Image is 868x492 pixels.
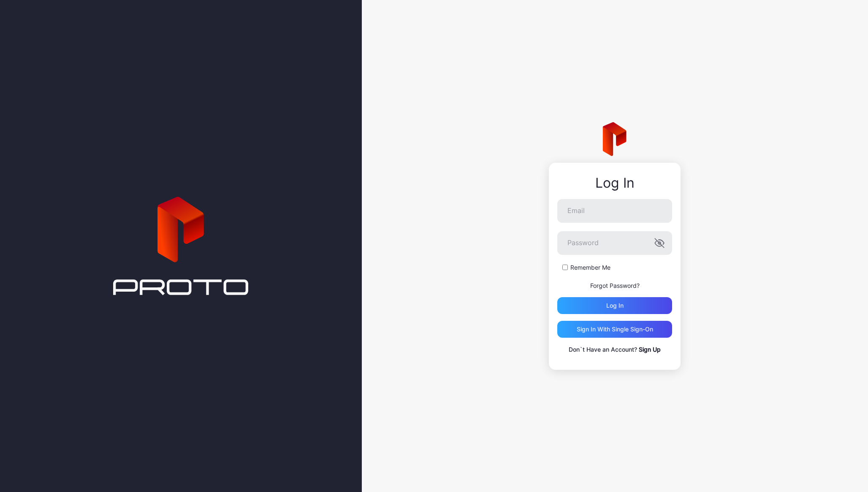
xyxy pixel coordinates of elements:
input: Password [557,231,672,255]
a: Sign Up [639,346,661,353]
button: Sign in With Single Sign-On [557,321,672,338]
input: Email [557,199,672,223]
button: Log in [557,297,672,314]
label: Remember Me [570,263,610,272]
div: Log in [606,302,624,309]
p: Don`t Have an Account? [557,344,672,355]
button: Password [654,238,665,248]
div: Log In [557,175,672,191]
div: Sign in With Single Sign-On [577,326,653,333]
a: Forgot Password? [590,282,640,289]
